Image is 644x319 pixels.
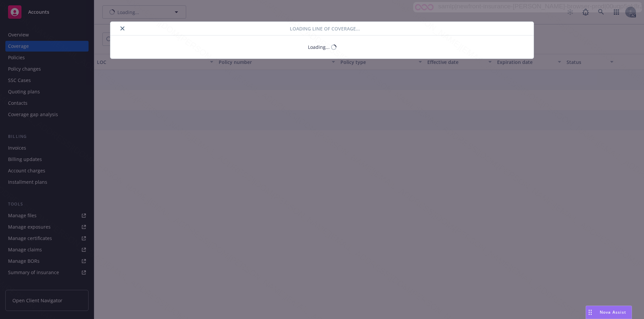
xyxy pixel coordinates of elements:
button: Nova Assist [586,306,632,319]
button: close [118,24,126,32]
div: Loading... [308,44,330,51]
div: Drag to move [586,306,594,319]
span: Nova Assist [600,309,626,315]
span: Loading line of coverage... [290,25,360,32]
